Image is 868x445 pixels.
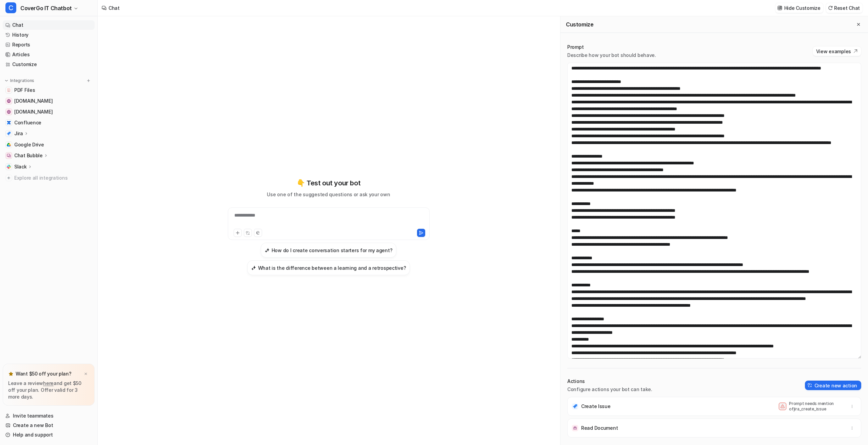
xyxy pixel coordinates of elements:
[567,44,656,50] p: Prompt
[7,121,11,125] img: Confluence
[10,78,34,83] p: Integrations
[14,130,23,137] p: Jira
[261,243,397,258] button: How do I create conversation starters for my agent?How do I create conversation starters for my a...
[777,5,782,11] img: customize
[272,247,393,254] h3: How do I create conversation starters for my agent?
[7,132,11,136] img: Jira
[7,165,11,169] img: Slack
[251,265,256,270] img: What is the difference between a learning and a retrospective?
[3,60,95,69] a: Customize
[7,110,11,114] img: support.atlassian.com
[572,425,578,431] img: Read Document icon
[572,403,578,410] img: Create Issue icon
[3,96,95,106] a: community.atlassian.com[DOMAIN_NAME]
[14,98,53,104] span: [DOMAIN_NAME]
[14,141,44,148] span: Google Drive
[14,119,41,126] span: Confluence
[581,403,611,410] p: Create Issue
[14,87,35,94] span: PDF Files
[20,3,72,13] span: CoverGo IT Chatbot
[775,3,823,13] button: Hide Customize
[4,78,9,83] img: expand menu
[567,386,652,393] p: Configure actions your bot can take.
[3,77,36,84] button: Integrations
[3,173,95,183] a: Explore all integrations
[8,380,89,400] p: Leave a review and get $50 off your plan. Offer valid for 3 more days.
[3,140,95,149] a: Google DriveGoogle Drive
[3,430,95,440] a: Help and support
[581,425,618,431] p: Read Document
[43,380,54,386] a: here
[8,371,14,377] img: star
[3,118,95,127] a: ConfluenceConfluence
[14,108,53,115] span: [DOMAIN_NAME]
[784,4,821,12] p: Hide Customize
[3,50,95,59] a: Articles
[108,4,120,12] div: Chat
[7,154,11,158] img: Chat Bubble
[3,30,95,40] a: History
[86,78,91,83] img: menu_add.svg
[5,175,12,181] img: explore all integrations
[566,21,593,28] h2: Customize
[7,143,11,147] img: Google Drive
[7,99,11,103] img: community.atlassian.com
[14,152,43,159] p: Chat Bubble
[3,411,95,421] a: Invite teammates
[267,191,390,198] p: Use one of the suggested questions or ask your own
[3,421,95,430] a: Create a new Bot
[567,52,656,59] p: Describe how your bot should behave.
[567,378,652,385] p: Actions
[3,85,95,95] a: PDF FilesPDF Files
[84,372,88,376] img: x
[14,163,27,170] p: Slack
[16,370,72,377] p: Want $50 off your plan?
[3,107,95,117] a: support.atlassian.com[DOMAIN_NAME]
[813,46,861,56] button: View examples
[3,20,95,30] a: Chat
[247,260,410,275] button: What is the difference between a learning and a retrospective?What is the difference between a le...
[5,2,16,13] span: C
[297,178,360,188] p: 👇 Test out your bot
[808,383,812,388] img: create-action-icon.svg
[828,5,833,11] img: reset
[854,20,863,28] button: Close flyout
[265,248,270,253] img: How do I create conversation starters for my agent?
[826,3,863,13] button: Reset Chat
[805,381,861,390] button: Create new action
[789,401,843,412] p: Prompt needs mention of jira_create_issue
[258,264,406,271] h3: What is the difference between a learning and a retrospective?
[7,88,11,92] img: PDF Files
[14,173,92,183] span: Explore all integrations
[3,40,95,49] a: Reports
